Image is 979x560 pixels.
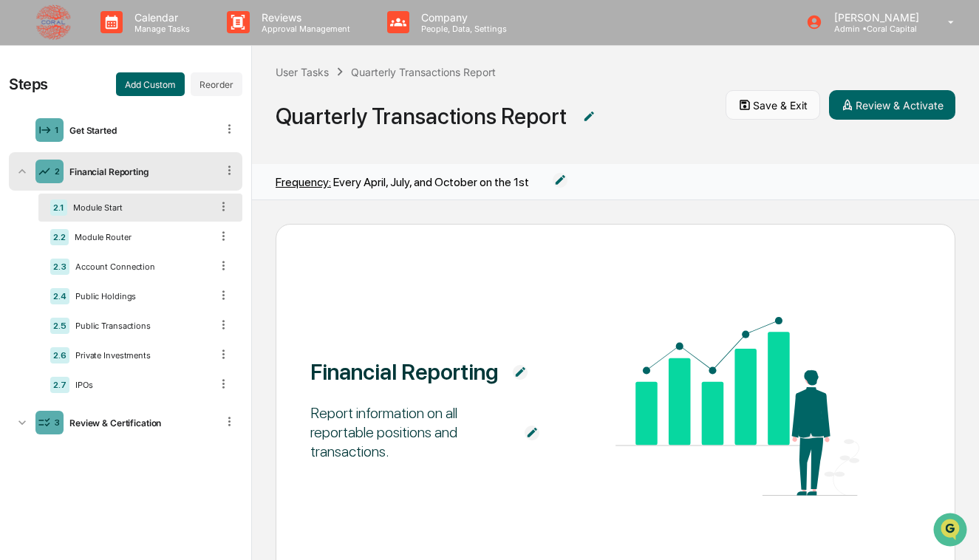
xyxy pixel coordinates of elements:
[581,109,596,124] img: Additional Document Icon
[409,11,514,24] p: Company
[9,208,99,235] a: 🔎Data Lookup
[276,175,529,189] div: Every April, July, and October on the 1st
[276,66,329,78] div: User Tasks
[123,11,197,24] p: Calendar
[50,347,69,363] div: 2.6
[123,24,197,34] p: Manage Tasks
[104,250,179,262] a: Powered byPylon
[55,125,59,135] div: 1
[69,232,211,242] div: Module Router
[50,377,69,393] div: 2.7
[67,202,211,213] div: Module Start
[50,128,187,140] div: We're available if you need us!
[69,350,211,361] div: Private Investments
[50,288,69,304] div: 2.4
[191,72,242,96] button: Reorder
[15,113,41,140] img: 1746055101610-c473b297-6a78-478c-a979-82029cc54cd1
[101,180,189,207] a: 🗄️Attestations
[50,199,67,216] div: 2.1
[107,188,119,199] div: 🗄️
[64,166,216,177] div: Financial Reporting
[276,175,331,189] span: Frequency:
[409,24,514,34] p: People, Data, Settings
[513,365,528,380] img: Additional Document Icon
[69,321,211,331] div: Public Transactions
[69,291,211,301] div: Public Holdings
[615,317,859,496] img: Financial Reporting
[30,214,93,229] span: Data Lookup
[15,216,27,228] div: 🔎
[726,90,820,120] button: Save & Exit
[932,511,972,551] iframe: Open customer support
[50,113,242,128] div: Start new chat
[276,103,567,129] div: Quarterly Transactions Report
[116,72,185,96] button: Add Custom
[15,188,27,199] div: 🖐️
[147,250,179,262] span: Pylon
[30,186,95,201] span: Preclearance
[64,417,216,428] div: Review & Certification
[310,358,498,385] div: Financial Reporting
[35,4,71,40] img: logo
[250,24,358,34] p: Approval Management
[15,31,269,55] p: How can we help?
[9,180,101,207] a: 🖐️Preclearance
[122,186,183,201] span: Attestations
[310,403,510,461] div: Report information on all reportable positions and transactions.
[829,90,955,120] button: Review & Activate
[553,173,567,188] img: Edit reporting range icon
[55,166,60,177] div: 2
[351,66,496,78] div: Quarterly Transactions Report
[822,24,927,34] p: Admin • Coral Capital
[525,426,539,440] img: Additional Document Icon
[69,262,211,272] div: Account Connection
[50,318,69,334] div: 2.5
[9,75,48,93] div: Steps
[50,229,69,245] div: 2.2
[69,380,211,390] div: IPOs
[54,417,60,428] div: 3
[822,11,927,24] p: [PERSON_NAME]
[64,125,216,136] div: Get Started
[251,117,269,135] button: Start new chat
[50,259,69,275] div: 2.3
[250,11,358,24] p: Reviews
